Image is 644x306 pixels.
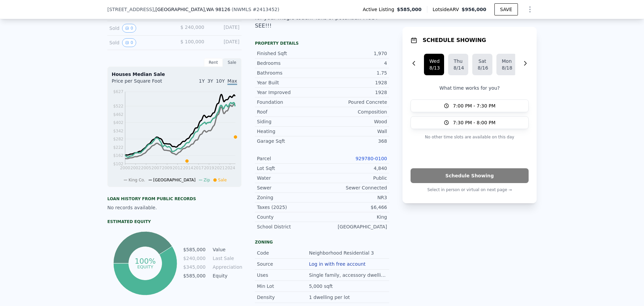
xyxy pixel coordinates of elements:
div: Sewer [257,184,322,191]
div: No records available. [107,204,241,211]
td: $240,000 [183,255,206,262]
div: Neighborhood Residential 3 [309,250,375,256]
div: Sewer Connected [322,184,387,191]
div: Heating [257,128,322,135]
span: 3Y [207,78,213,84]
div: Year Improved [257,89,322,96]
div: 5,000 sqft [309,283,334,290]
div: Parcel [257,155,322,162]
div: Density [257,294,309,301]
div: Garage Sqft [257,138,322,144]
tspan: 2012 [172,166,183,170]
div: Loan history from public records [107,196,241,202]
div: Siding [257,118,322,125]
div: Source [257,261,309,267]
tspan: 2024 [225,166,235,170]
div: King [322,214,387,220]
div: 4,840 [322,165,387,172]
span: 7:30 PM - 8:00 PM [453,119,496,126]
span: $956,000 [462,7,486,12]
div: Poured Concrete [322,99,387,105]
tspan: 2002 [130,166,141,170]
div: 368 [322,138,387,144]
div: 1928 [322,79,387,86]
div: Single family, accessory dwellings. [309,272,387,278]
div: Thu [453,58,463,64]
tspan: $342 [113,129,123,133]
div: Water [257,175,322,181]
div: Bathrooms [257,70,322,76]
div: Uses [257,272,309,278]
div: Year Built [257,79,322,86]
div: Bedrooms [257,60,322,67]
div: Sold [109,38,169,47]
span: Zip [204,178,210,182]
div: Taxes (2025) [257,204,322,211]
tspan: $222 [113,145,123,150]
div: 1,970 [322,50,387,57]
div: 1928 [322,89,387,96]
td: $585,000 [183,246,206,253]
tspan: $522 [113,104,123,108]
button: 7:30 PM - 8:00 PM [411,116,529,129]
div: ( ) [232,6,279,13]
span: Max [227,78,237,85]
button: SAVE [494,3,518,15]
div: 1 dwelling per lot [309,294,351,301]
span: $ 240,000 [180,25,204,30]
tspan: 2019 [204,166,214,170]
tspan: equity [137,264,153,269]
div: $6,466 [322,204,387,211]
tspan: 2021 [214,166,225,170]
tspan: $462 [113,112,123,117]
div: Estimated Equity [107,219,241,224]
button: 7:00 PM - 7:30 PM [411,99,529,112]
tspan: 100% [135,257,156,265]
button: Wed8/13 [424,54,444,75]
tspan: 2017 [194,166,204,170]
div: 8/18 [502,64,511,71]
div: Lot Sqft [257,165,322,172]
button: View historical data [122,24,136,33]
div: Mon [502,58,511,64]
tspan: $162 [113,153,123,158]
div: Rent [204,58,223,67]
span: , WA 98126 [205,7,230,12]
span: $ 100,000 [180,39,204,44]
div: Houses Median Sale [112,71,237,78]
span: , [GEOGRAPHIC_DATA] [154,6,230,13]
tspan: $627 [113,89,123,94]
div: Zoning [257,194,322,201]
span: King Co. [128,178,145,182]
button: Log in with free account [309,261,366,267]
tspan: 2007 [152,166,162,170]
span: Sale [218,178,227,182]
td: Equity [211,272,241,279]
div: 8/14 [453,64,463,71]
span: 10Y [216,78,225,84]
td: $345,000 [183,263,206,271]
div: Foundation [257,99,322,105]
span: Active Listing [363,6,397,13]
div: Finished Sqft [257,50,322,57]
tspan: $282 [113,137,123,141]
span: Lotside ARV [433,6,462,13]
tspan: 2009 [162,166,172,170]
div: Wall [322,128,387,135]
div: School District [257,223,322,230]
div: Public [322,175,387,181]
div: Property details [255,41,389,46]
div: Zoning [255,239,389,245]
tspan: 2005 [141,166,151,170]
div: Price per Square Foot [112,78,174,88]
button: Sat8/16 [472,54,492,75]
tspan: 2000 [120,166,130,170]
td: Appreciation [211,263,241,271]
div: 4 [322,60,387,67]
div: Wed [429,58,439,64]
tspan: $102 [113,162,123,166]
div: Wood [322,118,387,125]
h1: SCHEDULE SHOWING [423,36,486,44]
span: NWMLS [233,7,251,12]
div: [GEOGRAPHIC_DATA] [322,223,387,230]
